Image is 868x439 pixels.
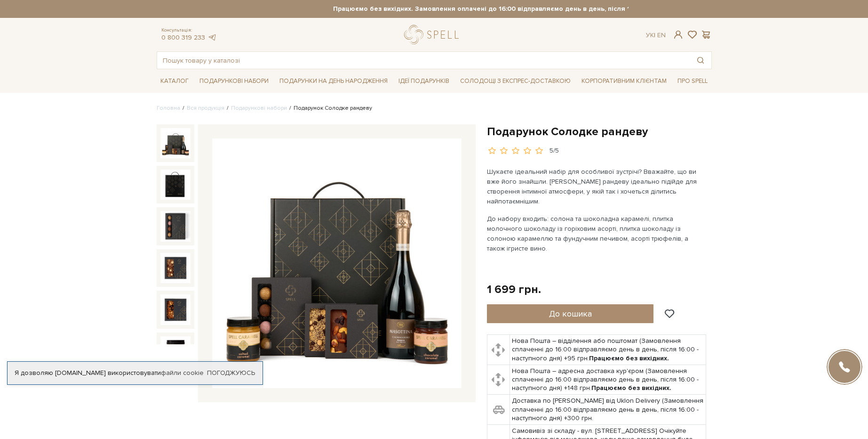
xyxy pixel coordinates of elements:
div: Ук [646,31,666,40]
a: logo [404,25,463,44]
a: 0 800 319 233 [161,33,205,41]
p: До набору входить: солона та шоколадна карамелі, плитка молочного шоколаду із горіховим асорті, п... [487,214,708,253]
a: telegram [207,33,217,41]
td: Нова Пошта – адресна доставка кур'єром (Замовлення сплаченні до 16:00 відправляємо день в день, п... [510,365,706,395]
img: Подарунок Солодке рандеву [212,138,462,388]
div: 1 699 грн. [487,282,541,297]
a: файли cookie [161,369,204,377]
span: | [654,31,655,39]
h1: Подарунок Солодке рандеву [487,124,712,139]
img: Подарунок Солодке рандеву [160,253,191,283]
span: Подарунки на День народження [276,74,391,89]
td: Доставка по [PERSON_NAME] від Uklon Delivery (Замовлення сплаченні до 16:00 відправляємо день в д... [510,395,706,425]
img: Подарунок Солодке рандеву [160,294,191,325]
a: Корпоративним клієнтам [578,73,670,89]
input: Пошук товару у каталозі [157,52,690,69]
div: Я дозволяю [DOMAIN_NAME] використовувати [8,369,263,377]
li: Подарунок Солодке рандеву [287,104,372,113]
button: Пошук товару у каталозі [690,52,711,69]
p: Шукаєте ідеальний набір для особливої зустрічі? Вважайте, що ви вже його знайшли. [PERSON_NAME] р... [487,167,708,206]
b: Працюємо без вихідних. [591,384,671,392]
a: Солодощі з експрес-доставкою [456,73,574,89]
strong: Працюємо без вихідних. Замовлення оплачені до 16:00 відправляємо день в день, після 16:00 - насту... [240,5,795,13]
img: Подарунок Солодке рандеву [160,336,191,366]
a: Вся продукція [187,105,224,112]
span: Ідеї подарунків [395,74,453,89]
img: Подарунок Солодке рандеву [160,170,191,200]
span: Про Spell [674,74,711,89]
a: Подарункові набори [231,105,287,112]
div: 5/5 [549,146,559,155]
span: Подарункові набори [196,74,272,89]
span: До кошика [549,309,592,319]
a: Головна [157,105,180,112]
span: Каталог [157,74,192,89]
button: До кошика [487,304,654,323]
a: Погоджуюсь [207,369,255,377]
img: Подарунок Солодке рандеву [160,128,191,158]
a: En [657,31,666,39]
span: Консультація: [161,27,217,33]
img: Подарунок Солодке рандеву [160,211,191,241]
b: Працюємо без вихідних. [589,354,669,362]
td: Нова Пошта – відділення або поштомат (Замовлення сплаченні до 16:00 відправляємо день в день, піс... [510,335,706,365]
